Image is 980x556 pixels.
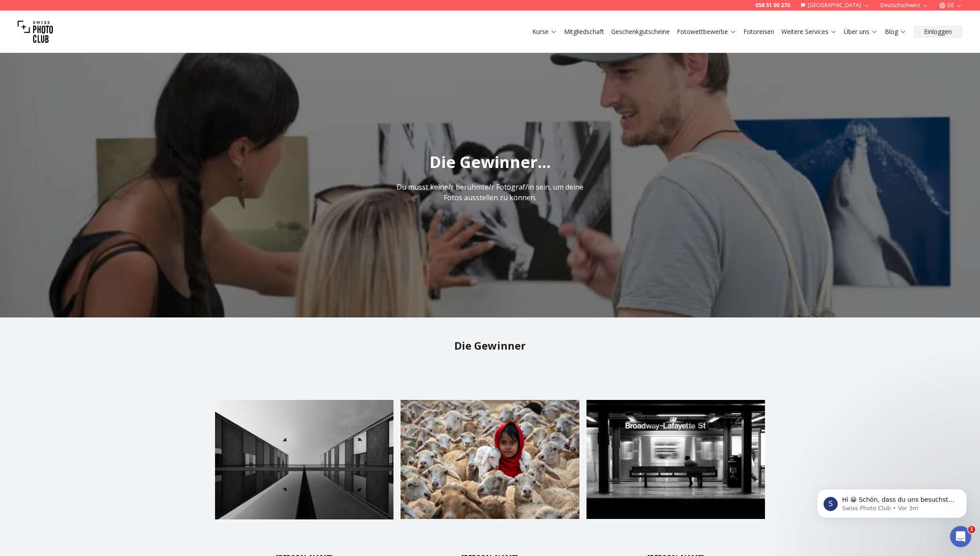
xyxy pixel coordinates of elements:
button: Geschenkgutscheine [608,26,673,38]
a: 058 51 00 270 [755,2,790,9]
button: Mitgliedschaft [561,26,608,38]
a: Kurse [532,27,557,36]
iframe: Intercom live chat [950,526,971,547]
button: Über uns [840,26,881,38]
a: Geschenkgutscheine [611,27,670,36]
button: Einloggen [913,26,962,38]
button: Kurse [529,26,561,38]
img: image [215,370,393,549]
button: Fotowettbewerbe [673,26,740,38]
span: 1 [968,526,975,533]
a: Blog [885,27,906,36]
img: image [587,370,765,549]
iframe: Intercom notifications Nachricht [804,470,980,532]
a: Fotoreisen [743,27,774,36]
a: Über uns [844,27,878,36]
button: Weitere Services [778,26,840,38]
img: Swiss photo club [18,14,53,49]
h2: Die Gewinner [215,339,765,353]
a: Weitere Services [781,27,837,36]
a: Mitgliedschaft [564,27,604,36]
button: Blog [881,26,910,38]
button: Fotoreisen [740,26,778,38]
a: Fotowettbewerbe [677,27,736,36]
img: image [401,370,579,549]
p: Du musst keine/r berühmte/r Fotograf/in sein, um deine Fotos ausstellen zu können. [391,182,589,203]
